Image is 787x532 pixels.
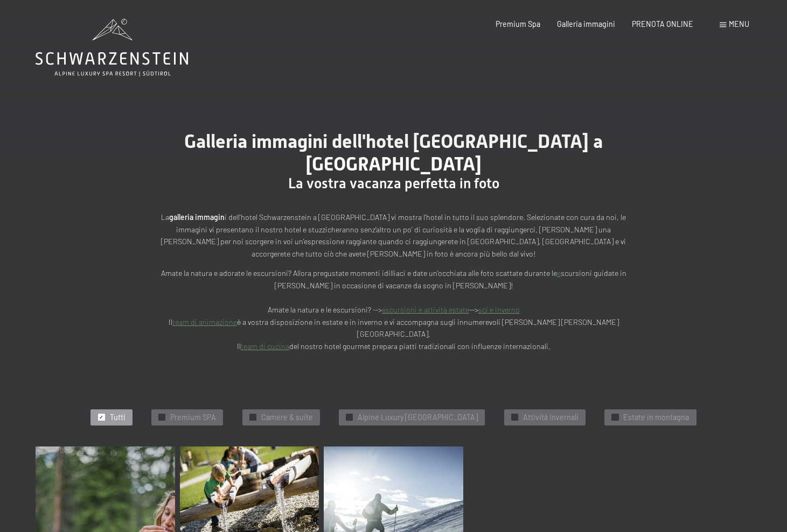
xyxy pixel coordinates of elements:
[169,212,225,222] strong: galleria immagin
[184,130,603,175] span: Galleria immagini dell'hotel [GEOGRAPHIC_DATA] a [GEOGRAPHIC_DATA]
[250,414,255,421] span: ✓
[160,414,164,421] span: ✓
[110,412,126,423] span: Tutti
[729,19,749,29] span: Menu
[261,412,313,423] span: Camere & suite
[347,414,352,421] span: ✓
[613,414,617,421] span: ✓
[241,342,289,351] a: team di cucina
[557,19,615,29] a: Galleria immagini
[478,305,520,314] a: sci e inverno
[496,19,540,29] a: Premium Spa
[358,412,478,423] span: Alpine Luxury [GEOGRAPHIC_DATA]
[172,317,237,327] a: team di animazione
[557,268,561,278] a: e
[170,412,216,423] span: Premium SPA
[157,267,631,352] p: Amate la natura e adorate le escursioni? Allora pregustate momenti idilliaci e date un’occhiata a...
[99,414,103,421] span: ✓
[523,412,579,423] span: Attivitá invernali
[512,414,517,421] span: ✓
[632,19,693,29] a: PRENOTA ONLINE
[157,211,631,260] p: La i dell’hotel Schwarzenstein a [GEOGRAPHIC_DATA] vi mostra l’hotel in tutto il suo splendore. S...
[382,305,469,314] a: escursioni e attività estate
[623,412,689,423] span: Estate in montagna
[288,175,499,191] span: La vostra vacanza perfetta in foto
